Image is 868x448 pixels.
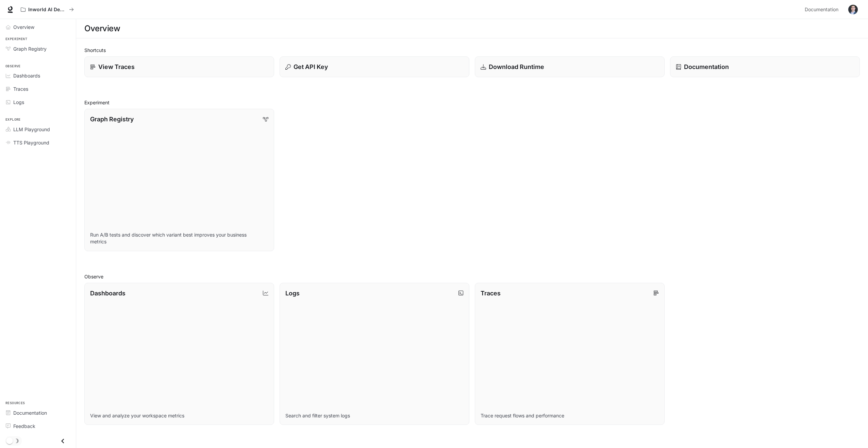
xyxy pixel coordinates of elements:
[805,5,838,14] span: Documentation
[6,437,13,444] span: Dark mode toggle
[90,412,268,419] p: View and analyze your workspace metrics
[98,62,135,71] p: View Traces
[90,289,126,298] p: Dashboards
[3,43,73,55] a: Graph Registry
[28,7,66,13] p: Inworld AI Demos
[285,412,464,419] p: Search and filter system logs
[489,62,544,71] p: Download Runtime
[84,99,860,106] h2: Experiment
[846,3,860,16] button: User avatar
[13,23,34,31] span: Overview
[3,407,73,419] a: Documentation
[84,273,860,280] h2: Observe
[13,99,24,106] span: Logs
[3,83,73,95] a: Traces
[3,420,73,432] a: Feedback
[84,109,274,251] a: Graph RegistryRun A/B tests and discover which variant best improves your business metrics
[481,412,659,419] p: Trace request flows and performance
[13,423,35,430] span: Feedback
[13,72,40,79] span: Dashboards
[294,62,328,71] p: Get API Key
[13,85,28,92] span: Traces
[13,409,47,416] span: Documentation
[55,434,70,448] button: Close drawer
[13,45,47,52] span: Graph Registry
[475,283,665,425] a: TracesTrace request flows and performance
[280,283,469,425] a: LogsSearch and filter system logs
[90,115,134,124] p: Graph Registry
[13,139,49,146] span: TTS Playground
[3,123,73,135] a: LLM Playground
[13,126,50,133] span: LLM Playground
[481,289,501,298] p: Traces
[84,47,860,54] h2: Shortcuts
[3,137,73,149] a: TTS Playground
[90,231,268,245] p: Run A/B tests and discover which variant best improves your business metrics
[3,70,73,82] a: Dashboards
[18,3,77,16] button: All workspaces
[3,96,73,108] a: Logs
[285,289,300,298] p: Logs
[670,56,860,77] a: Documentation
[84,56,274,77] a: View Traces
[84,22,120,35] h1: Overview
[3,21,73,33] a: Overview
[684,62,729,71] p: Documentation
[475,56,665,77] a: Download Runtime
[280,56,469,77] button: Get API Key
[802,3,844,16] a: Documentation
[848,5,858,14] img: User avatar
[84,283,274,425] a: DashboardsView and analyze your workspace metrics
